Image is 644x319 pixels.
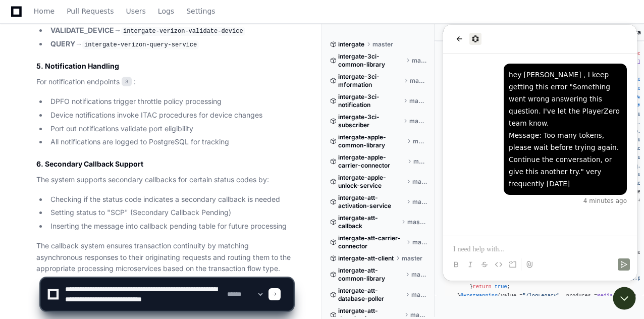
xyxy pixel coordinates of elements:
[47,194,293,205] li: Checking if the status code indicates a secondary callback is needed
[186,8,215,14] span: Settings
[50,39,75,48] strong: QUERY
[34,8,55,14] span: Home
[412,238,427,246] span: master
[410,77,427,85] span: master
[126,8,146,14] span: Users
[409,97,427,105] span: master
[121,27,245,36] code: intergate-verizon-validate-device
[338,133,405,149] span: intergate-apple-common-library
[36,76,293,88] p: For notification endpoints :
[443,25,637,281] iframe: Customer support window
[338,153,405,170] span: intergate-apple-carrier-connector
[372,40,393,48] span: master
[36,174,293,186] p: The system supports secondary callbacks for certain status codes by:
[47,207,293,219] li: Setting status to "SCP" (Secondary Callback Pending)
[338,52,404,69] span: intergate-3ci-common-library
[36,61,293,71] h3: 5. Notification Handling
[50,26,114,34] strong: VALIDATE_DEVICE
[47,136,293,148] li: All notifications are logged to PostgreSQL for tracking
[612,286,639,313] iframe: Open customer support
[338,113,401,129] span: intergate-3ci-subscriber
[412,57,427,65] span: master
[122,77,132,87] span: 3
[36,159,293,169] h3: 6. Secondary Callback Support
[338,234,404,250] span: intergate-att-carrier-connector
[413,137,427,145] span: master
[338,73,402,89] span: intergate-3ci-mformation
[338,214,399,230] span: intergate-att-callback
[338,254,394,262] span: intergate-att-client
[413,157,427,166] span: master
[412,178,427,186] span: master
[409,117,427,125] span: master
[47,110,293,121] li: Device notifications invoke ITAC procedures for device changes
[36,240,293,275] p: The callback system ensures transaction continuity by matching asynchronous responses to their or...
[407,218,427,226] span: master
[338,174,404,190] span: intergate-apple-unlock-service
[47,96,293,108] li: DPFO notifications trigger throttle policy processing
[412,198,427,206] span: master
[67,8,114,14] span: Pull Requests
[47,221,293,232] li: Inserting the message into callback pending table for future processing
[338,40,364,48] span: intergate
[402,254,422,262] span: master
[47,25,293,37] li: →
[338,93,401,109] span: intergate-3ci-notification
[47,123,293,135] li: Port out notifications validate port eligibility
[47,38,293,50] li: →
[82,40,199,49] code: intergate-verizon-query-service
[338,194,404,210] span: intergate-att-activation-service
[158,8,174,14] span: Logs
